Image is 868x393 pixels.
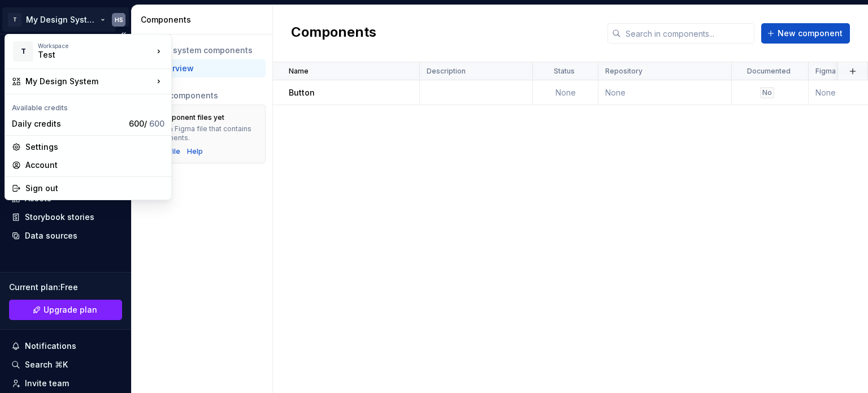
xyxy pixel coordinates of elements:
div: Test [38,49,134,61]
div: Workspace [38,42,153,49]
div: My Design System [25,76,153,87]
span: 600 [149,119,164,128]
div: Account [25,159,164,171]
div: Sign out [25,183,164,194]
div: T [13,41,33,62]
div: Available credits [7,97,169,115]
div: Settings [25,141,164,153]
span: 600 / [129,119,164,128]
div: Daily credits [12,118,124,129]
